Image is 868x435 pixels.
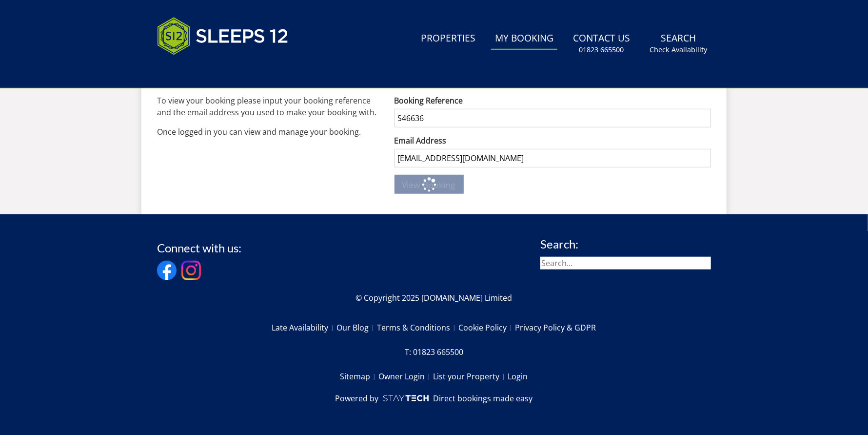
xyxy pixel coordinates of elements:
[491,28,557,50] a: My Booking
[181,261,201,280] img: Instagram
[379,368,434,385] a: Owner Login
[395,175,464,194] button: View Booking
[157,126,379,138] p: Once logged in you can view and manage your booking.
[650,45,707,55] small: Check Availability
[157,292,711,304] p: © Copyright 2025 [DOMAIN_NAME] Limited
[157,95,379,118] p: To view your booking please input your booking reference and the email address you used to make y...
[515,319,596,336] a: Privacy Policy & GDPR
[157,12,289,61] img: Sleeps 12
[540,238,711,250] h3: Search:
[395,149,711,167] input: The email address you used to make the booking
[579,45,624,55] small: 01823 665500
[395,109,711,127] input: Your booking reference, e.g. S232
[152,66,255,75] iframe: Customer reviews powered by Trustpilot
[405,344,463,360] a: T: 01823 665500
[157,242,241,254] h3: Connect with us:
[417,28,479,50] a: Properties
[646,28,711,60] a: SearchCheck Availability
[569,28,634,60] a: Contact Us01823 665500
[382,393,429,404] img: scrumpy.png
[540,257,711,269] input: Search...
[434,368,508,385] a: List your Property
[377,319,459,336] a: Terms & Conditions
[157,261,177,280] img: Facebook
[337,319,377,336] a: Our Blog
[395,135,711,146] label: Email Address
[272,319,337,336] a: Late Availability
[340,368,379,385] a: Sitemap
[508,368,528,385] a: Login
[335,393,533,404] a: Powered byDirect bookings made easy
[395,95,711,106] label: Booking Reference
[459,319,515,336] a: Cookie Policy
[402,179,456,190] span: View Booking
